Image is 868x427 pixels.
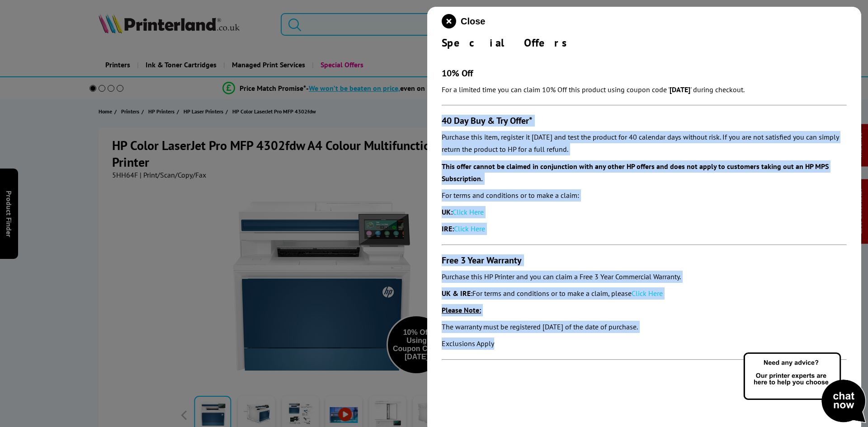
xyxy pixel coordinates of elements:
p: Purchase this item, register it [DATE] and test the product for 40 calendar days without risk. If... [442,131,847,155]
em: The warranty must be registered [DATE] of the date of purchase. [442,322,638,331]
strong: This offer cannot be claimed in conjunction with any other HP offers and does not apply to custom... [442,162,829,183]
p: Purchase this HP Printer and you can claim a Free 3 Year Commercial Warranty. [442,271,847,283]
img: Open Live Chat window [741,351,868,425]
em: Exclusions Apply [442,339,494,348]
button: close modal [442,14,485,28]
strong: UK: [442,207,453,216]
strong: Please Note: [442,305,481,314]
a: Click Here [632,289,663,298]
strong: UK & IRE: [442,289,472,298]
h3: 40 Day Buy & Try Offer* [442,115,847,127]
p: For a limited time you can claim 10% Off this product using coupon code ' ' during checkout. [442,84,847,96]
h3: Free 3 Year Warranty [442,254,847,266]
span: Close [461,16,485,27]
p: For terms and conditions or to make a claim, please [442,287,847,300]
div: Special Offers [442,36,847,50]
strong: [DATE] [670,85,690,94]
strong: IRE: [442,224,454,233]
h3: 10% Off [442,67,847,79]
a: Click Here [454,224,485,233]
a: Click Here [453,207,484,216]
p: For terms and conditions or to make a claim: [442,189,847,202]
